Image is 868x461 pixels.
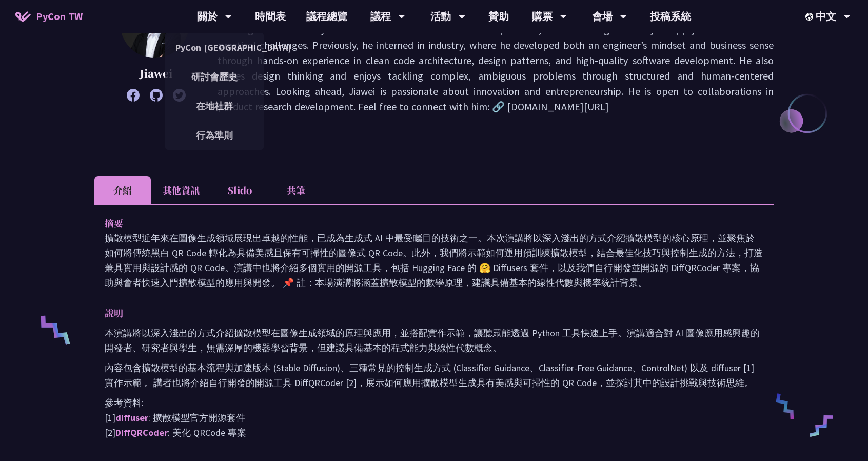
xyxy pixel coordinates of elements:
[211,176,268,204] li: Slido
[105,230,763,290] p: 擴散模型近年來在圖像生成領域展現出卓越的性能，已成為生成式 AI 中最受矚目的技術之一。本次演講將以深入淺出的方式介紹擴散模型的核心原理，並聚焦於如何將傳統黑白 QR Code 轉化為具備美感且...
[151,176,211,204] li: 其他資訊
[165,94,264,118] a: 在地社群
[115,427,168,438] a: DiffQRCoder
[268,176,324,204] li: 共筆
[115,412,148,424] a: diffuser
[94,176,151,204] li: 介紹
[105,305,743,320] p: 說明
[5,4,93,29] a: PyCon TW
[805,13,816,21] img: Locale Icon
[105,395,763,440] p: 參考資料: [1] : 擴散模型官方開源套件 [2] : 美化 QRCode 專案
[165,35,264,60] a: PyCon [GEOGRAPHIC_DATA]
[120,66,192,81] p: Jiawei
[105,360,763,390] p: 內容包含擴散模型的基本流程與加速版本 (Stable Diffusion)、三種常見的控制生成方式 (Classifier Guidance、Classifier-Free Guidance、C...
[105,216,743,230] p: 摘要
[165,65,264,89] a: 研討會歷史
[36,9,83,24] span: PyCon TW
[165,123,264,147] a: 行為準則
[15,11,31,22] img: Home icon of PyCon TW 2025
[105,325,763,355] p: 本演講將以深入淺出的方式介紹擴散模型在圖像生成領域的原理與應用，並搭配實作示範，讓聽眾能透過 Python 工具快速上手。演講適合對 AI 圖像應用感興趣的開發者、研究者與學生，無需深厚的機器學...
